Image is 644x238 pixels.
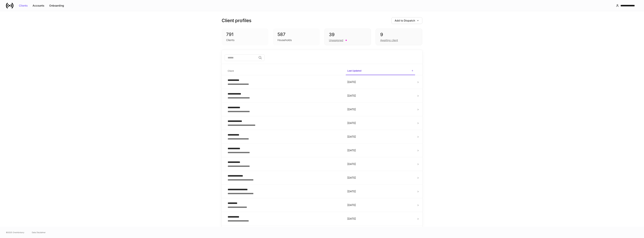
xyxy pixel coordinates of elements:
[33,4,44,7] div: Accounts
[6,231,24,234] span: © 2025 OneAdvisory
[19,4,28,7] div: Clients
[324,28,371,45] div: 39Unassigned
[347,107,414,111] p: [DATE]
[346,67,415,75] span: Last Updated
[380,38,398,42] div: Awaiting client
[347,121,414,125] p: [DATE]
[347,162,414,166] p: [DATE]
[226,31,264,37] div: 791
[347,94,414,98] p: [DATE]
[277,31,315,37] div: 587
[47,3,66,9] button: Onboarding
[347,80,414,84] p: [DATE]
[347,190,414,193] p: [DATE]
[228,69,234,73] h6: Client
[32,231,46,234] a: Data Disclaimer
[347,148,414,152] p: [DATE]
[277,38,292,42] div: Households
[391,17,422,24] button: Add to Dispatch
[347,69,361,72] h6: Last Updated
[347,203,414,207] p: [DATE]
[329,38,343,42] div: Unassigned
[226,38,234,42] div: Clients
[347,135,414,139] p: [DATE]
[49,4,64,7] div: Onboarding
[226,67,343,75] span: Client
[329,32,366,38] div: 39
[16,3,30,9] button: Clients
[30,3,47,9] button: Accounts
[395,19,419,22] div: Add to Dispatch
[347,176,414,180] p: [DATE]
[376,28,422,45] div: 9Awaiting client
[222,18,251,24] h3: Client profiles
[380,32,418,38] div: 9
[347,217,414,221] p: [DATE]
